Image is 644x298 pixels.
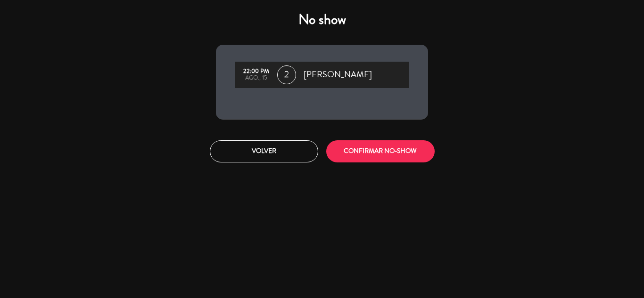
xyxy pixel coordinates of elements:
[277,65,296,84] span: 2
[216,11,428,28] h4: No show
[304,68,372,82] span: [PERSON_NAME]
[326,140,435,162] button: CONFIRMAR NO-SHOW
[239,68,272,75] div: 22:00 PM
[210,140,318,162] button: Volver
[239,75,272,81] div: ago., 15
